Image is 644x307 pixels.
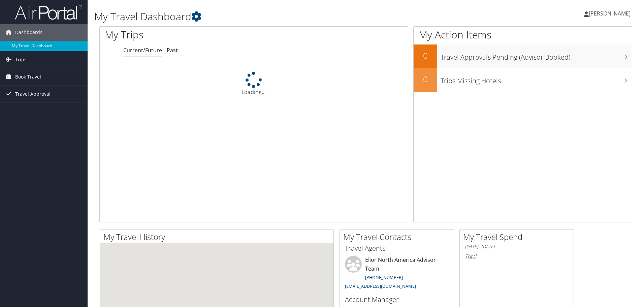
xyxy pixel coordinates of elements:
[414,68,632,92] a: 0Trips Missing Hotels
[345,244,449,253] h3: Travel Agents
[414,50,437,61] h2: 0
[103,231,333,243] h2: My Travel History
[441,73,632,86] h3: Trips Missing Hotels
[100,72,408,96] div: Loading...
[365,274,403,280] a: [PHONE_NUMBER]
[94,9,456,24] h1: My Travel Dashboard
[105,28,275,42] h1: My Trips
[414,28,632,42] h1: My Action Items
[343,231,454,243] h2: My Travel Contacts
[584,3,637,24] a: [PERSON_NAME]
[342,256,452,292] li: Elior North America Advisor Team
[167,47,178,54] a: Past
[15,51,27,68] span: Trips
[463,231,574,243] h2: My Travel Spend
[414,73,437,85] h2: 0
[414,44,632,68] a: 0Travel Approvals Pending (Advisor Booked)
[15,68,41,85] span: Book Travel
[465,253,569,260] h6: Total
[15,24,42,41] span: Dashboards
[345,283,416,289] a: [EMAIL_ADDRESS][DOMAIN_NAME]
[15,86,51,102] span: Travel Approval
[15,4,82,20] img: airportal-logo.png
[123,47,162,54] a: Current/Future
[465,244,569,250] h6: [DATE] - [DATE]
[441,49,632,62] h3: Travel Approvals Pending (Advisor Booked)
[345,295,449,304] h3: Account Manager
[589,10,631,17] span: [PERSON_NAME]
